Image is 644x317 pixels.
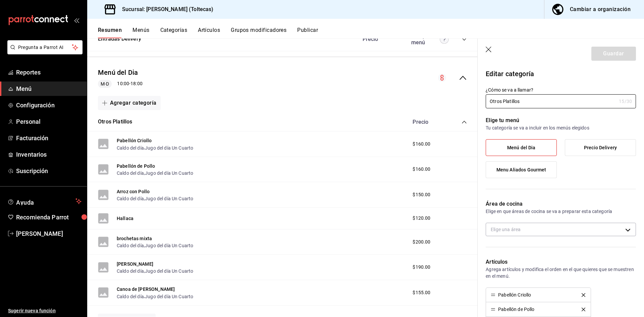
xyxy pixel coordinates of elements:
div: Pabellón de Pollo [498,307,534,312]
a: Pregunta a Parrot AI [5,49,83,56]
button: Agregar categoría [98,96,161,110]
div: 15 /30 [619,98,632,105]
button: Caldo del día [117,170,144,176]
button: Jugo del día Un Cuarto [145,195,193,202]
button: collapse-category-row [462,37,467,42]
button: Canoa de [PERSON_NAME] [117,286,175,293]
div: Precio [356,36,399,42]
button: brochetas mixta [117,235,152,242]
button: Otros Platillos [98,118,132,126]
button: Jugo del día Un Cuarto [145,268,193,274]
button: Jugo del día Un Cuarto [145,242,193,249]
p: Elige en que áreas de cocina se va a preparar esta categoría [486,208,636,215]
span: $155.00 [413,289,430,296]
div: , [117,169,193,176]
button: Grupos modificadores [231,27,286,38]
button: Caldo del día [117,242,144,249]
h3: Sucursal: [PERSON_NAME] (Toltecas) [117,5,213,13]
p: Área de cocina [486,200,636,208]
span: Menú del Dia [507,145,536,151]
button: Pabellón Criollo [117,137,152,144]
button: Arroz con Pollo [117,188,150,195]
span: $160.00 [413,141,430,148]
button: Artículos [198,27,220,38]
div: , [117,144,193,151]
div: Precio [406,119,449,125]
div: , [117,267,193,274]
button: Caldo del día [117,145,144,151]
span: Sugerir nueva función [8,307,82,314]
p: Tu categoría se va a incluir en los menús elegidos [486,124,636,131]
p: Artículos [486,258,636,266]
div: collapse-menu-row [87,62,478,94]
span: Personal [16,117,82,126]
span: Suscripción [16,166,82,175]
button: collapse-category-row [462,119,467,125]
span: Precio Delivery [584,145,617,151]
span: Recomienda Parrot [16,213,82,222]
div: , [117,242,193,249]
p: Editar categoría [486,69,636,79]
button: Jugo del día Un Cuarto [145,293,193,300]
label: ¿Cómo se va a llamar? [486,88,636,92]
button: Caldo del día [117,195,144,202]
p: Agrega artículos y modifica el orden en el que quieres que se muestren en el menú. [486,266,636,279]
div: navigation tabs [98,27,644,38]
span: Reportes [16,68,82,77]
span: Elige una área [491,227,521,232]
button: Entradas Delivery [98,35,141,43]
span: Menú [16,84,82,93]
span: Ayuda [16,197,73,205]
button: Pabellón de Pollo [117,163,155,169]
button: Jugo del día Un Cuarto [145,170,193,176]
span: $150.00 [413,191,430,198]
button: Pregunta a Parrot AI [7,40,83,54]
button: Menús [132,27,149,38]
span: Inventarios [16,150,82,159]
button: Categorías [160,27,187,38]
span: Configuración [16,101,82,110]
span: Menu Aliados Gourmet [496,167,546,173]
div: , [117,293,193,300]
span: [PERSON_NAME] [16,229,82,238]
button: Caldo del día [117,268,144,274]
span: $120.00 [413,215,430,222]
button: Menú del Dia [98,68,138,77]
div: Precio por menú [402,33,449,46]
p: Elige tu menú [486,116,636,124]
div: Pabellón Criollo [498,293,531,297]
button: Caldo del día [117,293,144,300]
div: Cambiar a organización [570,5,631,14]
button: delete [577,308,590,311]
button: Resumen [98,27,122,38]
button: Jugo del día Un Cuarto [145,145,193,151]
span: M-D [98,81,112,88]
button: open_drawer_menu [74,17,79,23]
span: Pregunta a Parrot AI [18,44,72,51]
div: , [117,195,193,202]
button: delete [577,293,590,297]
span: Facturación [16,134,82,143]
span: $160.00 [413,166,430,173]
button: Publicar [297,27,318,38]
span: $200.00 [413,239,430,246]
button: [PERSON_NAME] [117,261,153,267]
div: 10:00 - 18:00 [98,80,143,88]
span: $190.00 [413,264,430,271]
button: Hallaca [117,215,133,222]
